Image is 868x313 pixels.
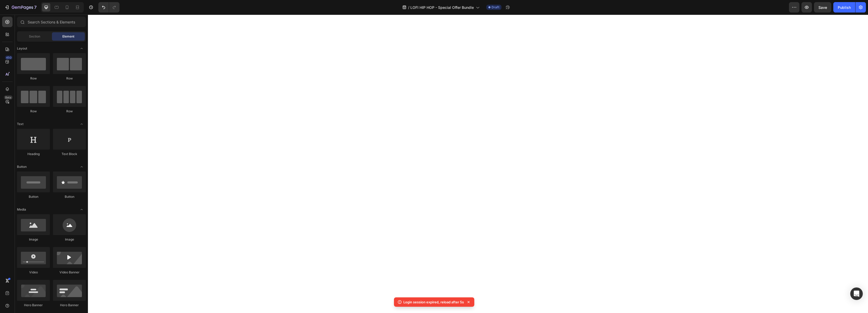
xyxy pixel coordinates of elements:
[17,122,23,126] span: Text
[403,299,464,305] p: Login session expired, reload after 5s
[2,2,39,13] button: 7
[17,164,27,169] span: Button
[77,44,86,53] span: Toggle open
[53,303,86,308] div: Hero Banner
[818,5,827,10] span: Save
[17,194,50,199] div: Button
[53,237,86,242] div: Image
[838,5,851,10] div: Publish
[77,205,86,214] span: Toggle open
[4,95,13,100] div: Beta
[17,207,26,212] span: Media
[53,270,86,275] div: Video Banner
[17,303,50,308] div: Hero Banner
[77,120,86,128] span: Toggle open
[17,237,50,242] div: Image
[17,152,50,156] div: Heading
[53,194,86,199] div: Button
[17,270,50,275] div: Video
[77,163,86,171] span: Toggle open
[492,5,499,10] span: Draft
[410,5,474,10] span: LOFI HIP HOP - Special Offer Bundle
[53,76,86,81] div: Row
[17,109,50,114] div: Row
[17,17,86,27] input: Search Sections & Elements
[62,34,74,39] span: Element
[53,152,86,156] div: Text Block
[408,5,409,10] span: /
[17,46,27,51] span: Layout
[29,34,40,39] span: Section
[98,2,119,13] div: Undo/Redo
[850,287,863,300] div: Open Intercom Messenger
[17,76,50,81] div: Row
[814,2,831,13] button: Save
[5,56,13,60] div: 450
[833,2,855,13] button: Publish
[34,4,37,10] p: 7
[53,109,86,114] div: Row
[88,15,868,313] iframe: Design area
